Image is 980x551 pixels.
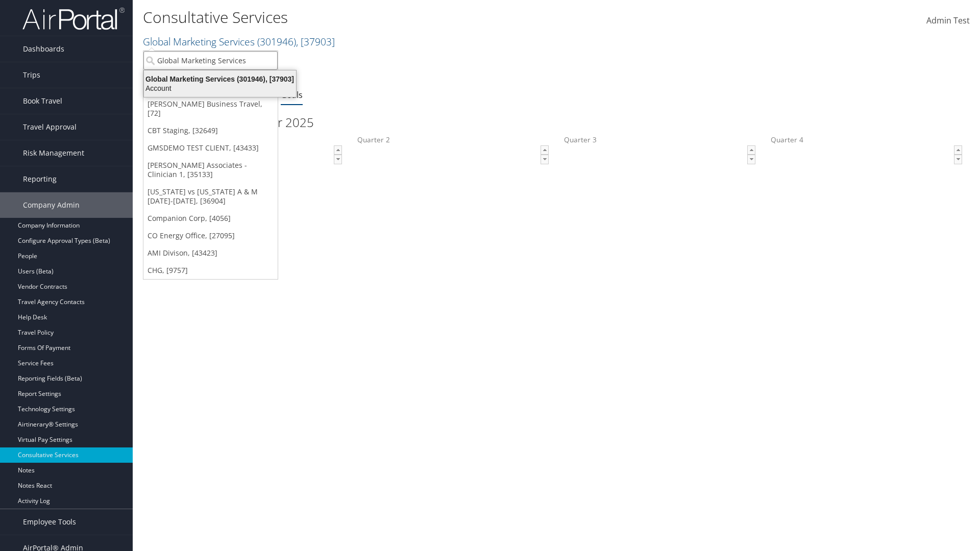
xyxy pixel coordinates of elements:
span: Trips [23,62,40,88]
span: Admin Test [926,15,970,26]
a: [US_STATE] vs [US_STATE] A & M [DATE]-[DATE], [36904] [143,183,278,210]
span: ▼ [748,155,756,163]
span: Dashboards [23,36,64,62]
a: ▼ [954,155,962,164]
img: airportal-logo.png [22,7,125,31]
span: ▼ [541,155,549,163]
span: ▲ [748,146,756,154]
a: ▲ [747,145,755,155]
a: Companion Corp, [4056] [143,210,278,227]
a: ▼ [334,155,342,164]
span: ▲ [541,146,549,154]
span: Travel Approval [23,114,77,140]
span: ▲ [954,146,963,154]
span: ▼ [954,155,963,163]
a: ▲ [541,145,549,155]
h2: Proactive Time Goals for 2025 [151,114,962,131]
a: Admin Test [926,5,970,37]
div: Global Marketing Services (301946), [37903] [138,74,302,84]
a: AMI Divison, [43423] [143,244,278,262]
span: Risk Management [23,140,84,166]
label: Quarter 2 [357,135,549,172]
a: CBT Staging, [32649] [143,122,278,139]
span: Reporting [23,166,57,192]
a: ▲ [334,145,342,155]
h1: Consultative Services [143,7,694,28]
a: CHG, [9757] [143,262,278,279]
a: ▼ [541,155,549,164]
label: Quarter 3 [564,135,755,172]
span: ▲ [334,146,342,154]
input: Search Accounts [143,51,278,70]
a: ▲ [954,145,962,155]
a: ▼ [747,155,755,164]
span: Book Travel [23,88,62,114]
span: ( 301946 ) [257,35,296,48]
label: Quarter 4 [771,135,962,172]
span: Employee Tools [23,509,76,535]
a: [PERSON_NAME] Associates - Clinician 1, [35133] [143,157,278,183]
a: GMSDEMO TEST CLIENT, [43433] [143,139,278,157]
a: [PERSON_NAME] Business Travel, [72] [143,95,278,122]
span: , [ 37903 ] [296,35,335,48]
a: CO Energy Office, [27095] [143,227,278,244]
span: Company Admin [23,192,80,218]
a: Goals [281,89,303,101]
span: ▼ [334,155,342,163]
div: Account [138,84,302,93]
a: Global Marketing Services [143,35,335,48]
